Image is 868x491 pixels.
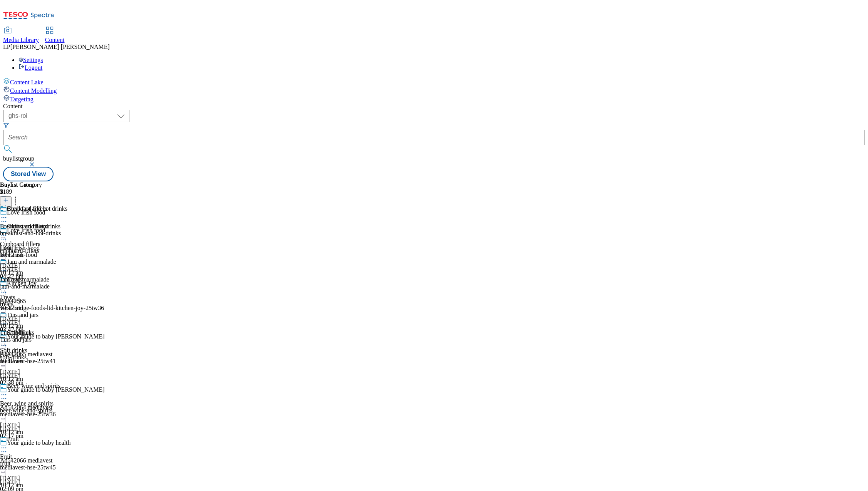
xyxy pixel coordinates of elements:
[18,57,43,63] a: Settings
[7,333,105,340] div: Your guide to baby [PERSON_NAME]
[3,77,865,86] a: Content Lake
[3,167,54,181] button: Stored View
[45,37,65,43] span: Content
[3,37,39,43] span: Media Library
[10,96,34,102] span: Targeting
[10,44,110,50] span: [PERSON_NAME] [PERSON_NAME]
[3,44,10,50] span: LP
[7,382,60,389] div: Beer, wine and spirits
[7,258,56,265] div: Jam and marmalade
[7,205,67,212] div: Breakfast and hot drinks
[3,122,9,128] svg: Search Filters
[3,27,39,44] a: Media Library
[3,86,865,94] a: Content Modelling
[10,87,57,94] span: Content Modelling
[45,27,65,44] a: Content
[3,130,865,145] input: Search
[3,103,865,110] div: Content
[7,312,39,318] div: Tins and jars
[3,94,865,103] a: Targeting
[18,64,42,71] a: Logout
[7,436,19,442] div: Fruit
[7,386,105,393] div: Your guide to baby [PERSON_NAME]
[3,155,34,162] span: buylistgroup
[10,79,44,85] span: Content Lake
